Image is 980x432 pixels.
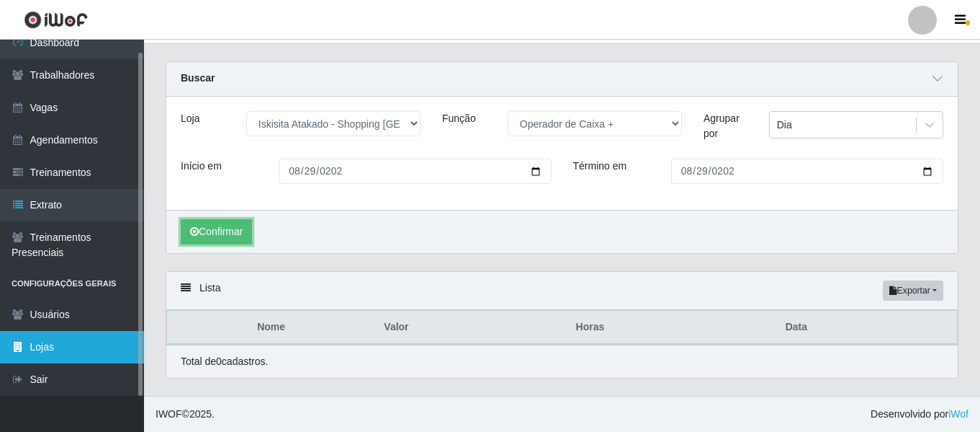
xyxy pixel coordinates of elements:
th: Horas [567,311,777,345]
label: Função [442,111,476,126]
span: Desenvolvido por [871,407,968,422]
th: Data [777,311,958,345]
span: © 2025 . [156,407,215,422]
label: Loja [181,111,199,126]
button: Confirmar [181,219,252,244]
img: CoreUI Logo [24,11,88,29]
strong: Buscar [181,72,215,84]
th: Nome [167,311,376,345]
label: Término em [573,159,627,174]
th: Valor [375,311,567,345]
input: 00/00/0000 [279,159,551,184]
label: Início em [181,159,222,174]
p: Total de 0 cadastros. [181,354,268,369]
span: IWOF [156,408,182,420]
div: Dia [777,118,792,133]
button: Exportar [883,281,943,301]
label: Agrupar por [703,111,747,141]
a: iWof [948,408,968,420]
input: 00/00/0000 [671,159,943,184]
div: Lista [166,272,958,310]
